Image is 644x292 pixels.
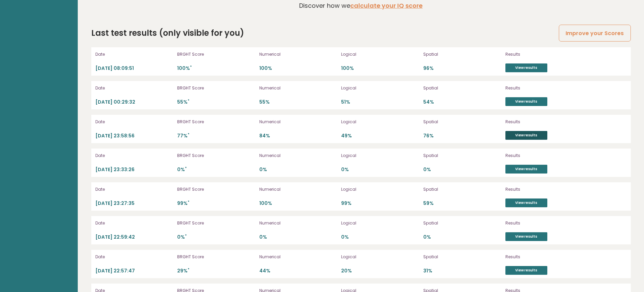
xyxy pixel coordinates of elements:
p: Results [505,254,576,260]
p: Results [505,220,576,226]
p: BRGHT Score [177,153,255,159]
a: View results [505,165,547,174]
p: Numerical [259,220,337,226]
p: 44% [259,268,337,274]
p: 0% [259,166,337,173]
p: Logical [341,51,419,57]
p: 55% [177,99,255,105]
p: Results [505,186,576,192]
p: 49% [341,133,419,139]
p: Results [505,85,576,91]
a: calculate your IQ score [350,1,423,10]
p: Numerical [259,186,337,192]
p: 84% [259,133,337,139]
p: BRGHT Score [177,119,255,125]
p: 0% [259,234,337,240]
p: [DATE] 23:33:26 [95,166,173,173]
p: 100% [341,65,419,72]
p: 100% [177,65,255,72]
p: 20% [341,268,419,274]
p: [DATE] 22:57:47 [95,268,173,274]
p: Discover how we [299,1,423,10]
p: Spatial [423,119,501,125]
p: 51% [341,99,419,105]
p: Date [95,51,173,57]
p: 100% [259,65,337,72]
p: Logical [341,220,419,226]
p: Date [95,85,173,91]
p: Numerical [259,51,337,57]
p: 59% [423,200,501,207]
p: 54% [423,99,501,105]
p: BRGHT Score [177,85,255,91]
p: Date [95,254,173,260]
p: 29% [177,268,255,274]
p: Spatial [423,254,501,260]
p: 0% [177,234,255,240]
p: [DATE] 23:58:56 [95,133,173,139]
p: 100% [259,200,337,207]
p: Results [505,51,576,57]
p: 0% [177,166,255,173]
p: Results [505,119,576,125]
p: 99% [177,200,255,207]
p: 0% [341,166,419,173]
a: View results [505,266,547,275]
p: Numerical [259,153,337,159]
p: [DATE] 08:09:51 [95,65,173,72]
p: 99% [341,200,419,207]
p: Date [95,153,173,159]
p: Spatial [423,220,501,226]
p: Logical [341,254,419,260]
p: 55% [259,99,337,105]
p: [DATE] 00:29:32 [95,99,173,105]
h2: Last test results (only visible for you) [91,27,244,39]
p: BRGHT Score [177,51,255,57]
p: Logical [341,186,419,192]
p: Results [505,153,576,159]
p: Date [95,119,173,125]
p: 96% [423,65,501,72]
p: Spatial [423,186,501,192]
p: [DATE] 23:27:35 [95,200,173,207]
p: 0% [423,234,501,240]
p: Numerical [259,254,337,260]
p: Logical [341,85,419,91]
p: 77% [177,133,255,139]
p: Spatial [423,85,501,91]
p: Date [95,186,173,192]
p: 0% [423,166,501,173]
p: Spatial [423,51,501,57]
p: BRGHT Score [177,254,255,260]
p: Numerical [259,119,337,125]
a: View results [505,232,547,241]
p: BRGHT Score [177,186,255,192]
p: 31% [423,268,501,274]
p: [DATE] 22:59:42 [95,234,173,240]
p: Spatial [423,153,501,159]
a: Improve your Scores [559,25,630,42]
p: Date [95,220,173,226]
p: 0% [341,234,419,240]
p: BRGHT Score [177,220,255,226]
p: Logical [341,119,419,125]
p: Logical [341,153,419,159]
a: View results [505,198,547,207]
a: View results [505,97,547,106]
a: View results [505,63,547,72]
a: View results [505,131,547,140]
p: Numerical [259,85,337,91]
p: 76% [423,133,501,139]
